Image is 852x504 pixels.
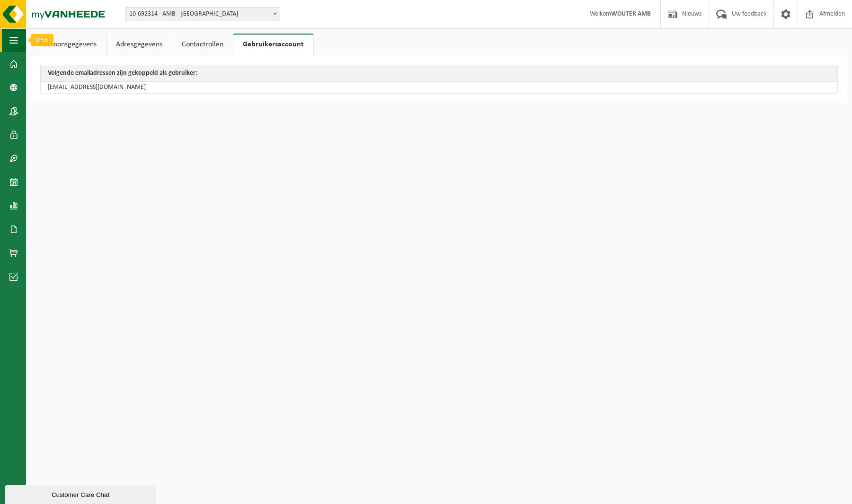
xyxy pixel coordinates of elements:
[611,10,651,17] strong: WOUTER AMB
[106,34,172,55] a: Adresgegevens
[5,483,158,504] iframe: chat widget
[233,34,313,55] a: Gebruikersaccount
[41,65,837,82] th: Volgende emailadressen zijn gekoppeld als gebruiker:
[125,8,280,21] span: 10-692314 - AMB - TORHOUT
[41,82,837,93] td: [EMAIL_ADDRESS][DOMAIN_NAME]
[125,7,280,21] span: 10-692314 - AMB - TORHOUT
[31,34,106,55] a: Persoonsgegevens
[172,34,233,55] a: Contactrollen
